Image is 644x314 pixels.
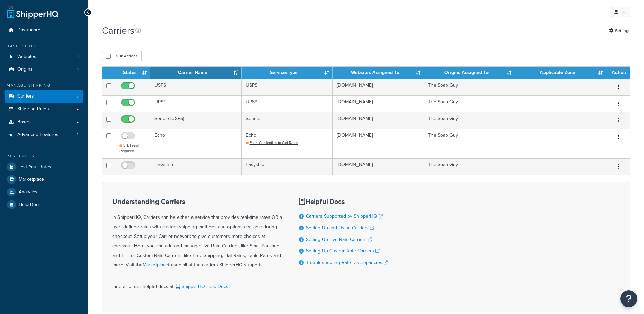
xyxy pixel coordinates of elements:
th: Carrier Name: activate to sort column ascending [150,67,242,79]
td: The Soap Guy [424,79,515,95]
th: Action [606,67,630,79]
span: 5 [76,93,79,99]
th: Websites Assigned To: activate to sort column ascending [333,67,424,79]
span: Origins [17,67,33,72]
span: Marketplace [19,177,44,182]
div: Find all of our helpful docs at: [112,277,282,292]
h1: Carriers [102,24,134,37]
td: [DOMAIN_NAME] [333,129,424,158]
td: [DOMAIN_NAME] [333,95,424,112]
th: Status: activate to sort column ascending [115,67,150,79]
td: The Soap Guy [424,95,515,112]
td: UPS® [150,95,242,112]
span: Boxes [17,119,31,125]
a: Settings [609,26,630,35]
span: Carriers [17,93,34,99]
a: Carriers Supported by ShipperHQ [306,213,383,220]
div: Manage Shipping [5,83,83,88]
a: Help Docs [5,198,83,211]
a: Analytics [5,186,83,198]
td: Sendle (USPS) [150,112,242,129]
span: Analytics [19,189,37,195]
span: 1 [77,67,79,72]
th: Origins Assigned To: activate to sort column ascending [424,67,515,79]
span: 1 [77,54,79,60]
a: Origins 1 [5,63,83,76]
a: Boxes [5,116,83,128]
td: [DOMAIN_NAME] [333,158,424,175]
a: Websites 1 [5,51,83,63]
a: Setting Up and Using Carriers [306,224,374,231]
td: Echo [242,129,333,158]
li: Carriers [5,90,83,103]
td: Easyship [242,158,333,175]
td: The Soap Guy [424,112,515,129]
td: UPS® [242,95,333,112]
span: LTL Freight Required [119,143,141,154]
a: Setting Up Custom Rate Carriers [306,247,380,255]
a: ShipperHQ Home [7,5,58,19]
a: Test Your Rates [5,161,83,173]
span: Help Docs [19,202,41,208]
button: Open Resource Center [620,290,637,307]
span: 2 [76,132,79,138]
li: Websites [5,51,83,63]
span: Advanced Features [17,132,58,138]
div: In ShipperHQ, Carriers can be either, a service that provides real-time rates OR a user-defined r... [112,198,282,270]
a: Carriers 5 [5,90,83,103]
li: Advanced Features [5,128,83,141]
td: USPS [242,79,333,95]
span: Test Your Rates [19,164,51,170]
a: Enter Credentials to Get Rates [246,140,298,145]
td: USPS [150,79,242,95]
td: Easyship [150,158,242,175]
button: Bulk Actions [102,51,142,61]
span: Websites [17,54,36,60]
td: Sendle [242,112,333,129]
h3: Understanding Carriers [112,198,282,205]
span: Dashboard [17,27,40,33]
th: Service/Type: activate to sort column ascending [242,67,333,79]
a: Setting Up Live Rate Carriers [306,236,372,243]
a: Shipping Rules [5,103,83,116]
td: [DOMAIN_NAME] [333,79,424,95]
a: Advanced Features 2 [5,128,83,141]
td: [DOMAIN_NAME] [333,112,424,129]
th: Applicable Zone: activate to sort column ascending [515,67,606,79]
span: Shipping Rules [17,106,49,112]
a: Marketplace [143,261,168,268]
span: Enter Credentials to Get Rates [250,140,298,145]
div: Basic Setup [5,43,83,49]
h3: Helpful Docs [299,198,388,205]
td: The Soap Guy [424,129,515,158]
a: Marketplace [5,173,83,186]
li: Origins [5,63,83,76]
div: Resources [5,153,83,159]
a: Troubleshooting Rate Discrepancies [306,259,388,266]
td: The Soap Guy [424,158,515,175]
a: Dashboard [5,24,83,36]
a: ShipperHQ Help Docs [174,283,228,290]
td: Echo [150,129,242,158]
